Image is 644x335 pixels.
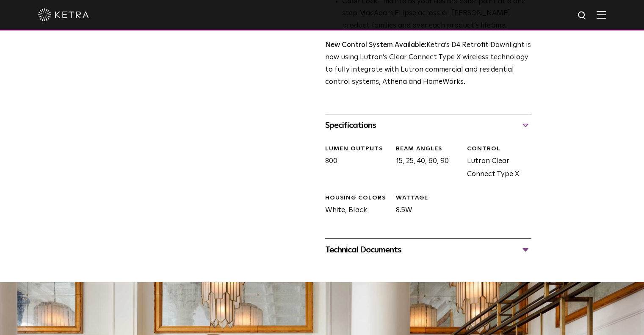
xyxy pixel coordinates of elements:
div: LUMEN OUTPUTS [325,145,390,153]
div: WATTAGE [396,194,460,202]
img: search icon [577,11,588,21]
div: HOUSING COLORS [325,194,390,202]
strong: New Control System Available: [325,42,426,49]
div: Lutron Clear Connect Type X [460,145,531,181]
div: Beam Angles [396,145,460,153]
div: 800 [319,145,390,181]
img: Hamburger%20Nav.svg [597,11,606,19]
img: ketra-logo-2019-white [38,8,89,21]
div: Specifications [325,119,531,132]
div: 8.5W [390,194,460,217]
div: Technical Documents [325,243,531,257]
div: 15, 25, 40, 60, 90 [390,145,460,181]
p: Ketra’s D4 Retrofit Downlight is now using Lutron’s Clear Connect Type X wireless technology to f... [325,39,531,89]
div: White, Black [319,194,390,217]
div: CONTROL [467,145,531,153]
